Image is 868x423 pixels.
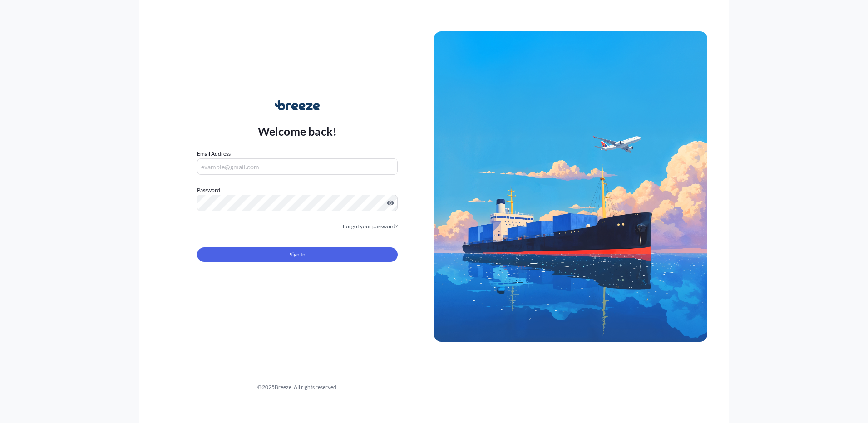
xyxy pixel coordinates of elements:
[290,250,306,259] span: Sign In
[258,124,337,138] p: Welcome back!
[161,383,434,392] div: © 2025 Breeze. All rights reserved.
[434,31,707,342] img: Ship illustration
[343,222,398,231] a: Forgot your password?
[197,149,231,158] label: Email Address
[197,247,398,262] button: Sign In
[197,158,398,175] input: example@gmail.com
[387,199,394,207] button: Show password
[197,186,398,195] label: Password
